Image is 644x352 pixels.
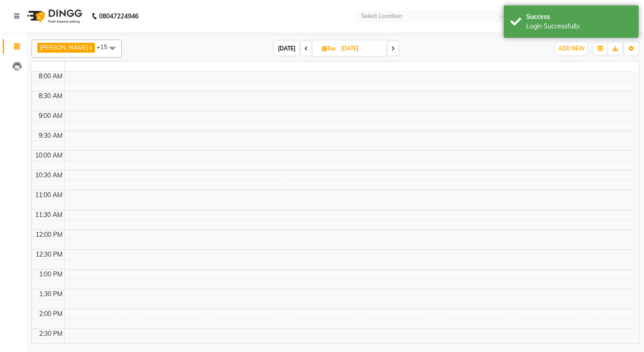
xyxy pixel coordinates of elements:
div: 9:30 AM [37,131,64,140]
div: 8:30 AM [37,91,64,101]
div: 2:00 PM [37,309,64,319]
div: 10:30 AM [33,171,64,180]
div: Select Location [361,12,402,21]
div: 1:00 PM [37,270,64,279]
input: 2025-09-02 [338,42,383,55]
div: 10:00 AM [33,151,64,160]
div: 9:00 AM [37,111,64,121]
span: +15 [97,43,114,50]
button: ADD NEW [556,42,587,55]
div: 1:30 PM [37,289,64,299]
div: Success [526,12,632,22]
div: 11:30 AM [33,210,64,220]
b: 08047224946 [99,4,139,29]
span: Tue [320,45,338,52]
a: x [88,44,92,51]
div: 8:00 AM [37,72,64,81]
div: 11:00 AM [33,190,64,200]
div: Login Successfully. [526,22,632,31]
div: 2:30 PM [37,329,64,338]
span: ADD NEW [558,45,585,52]
img: logo [23,4,85,29]
div: 12:30 PM [34,250,64,259]
div: 12:00 PM [34,230,64,239]
span: [DATE] [274,41,299,55]
span: [PERSON_NAME] [40,44,88,51]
